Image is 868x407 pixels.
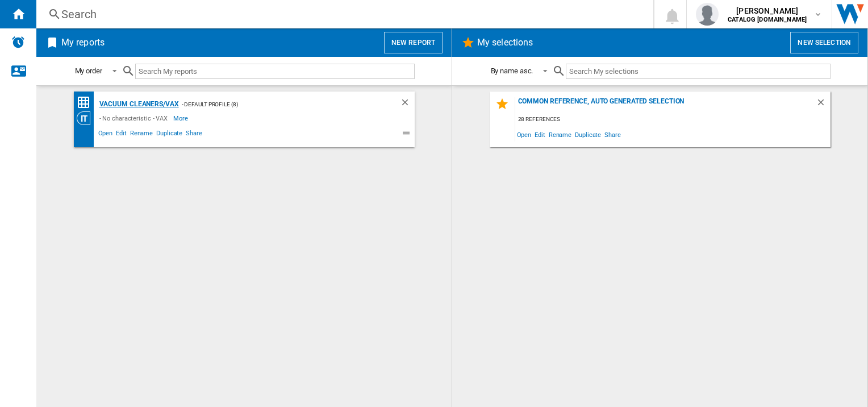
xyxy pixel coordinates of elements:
input: Search My selections [566,64,830,79]
div: Price Matrix [77,95,97,110]
img: alerts-logo.svg [11,35,25,49]
div: Delete [816,97,831,113]
div: - Default profile (8) [179,97,377,111]
span: Duplicate [573,127,603,142]
span: Share [603,127,623,142]
input: Search My reports [135,64,415,79]
div: Category View [77,111,97,125]
div: By name asc. [491,67,533,75]
h2: My reports [59,32,107,53]
b: CATALOG [DOMAIN_NAME] [728,16,807,23]
div: Vacuum cleaners/VAX [97,97,179,111]
h2: My selections [475,32,535,53]
div: - No characteristic - VAX [97,111,174,125]
span: Rename [128,128,155,142]
span: Open [515,127,533,142]
span: Rename [547,127,573,142]
div: 28 references [515,113,831,127]
span: Open [97,128,115,142]
span: [PERSON_NAME] [728,5,807,16]
button: New report [384,32,443,53]
button: New selection [790,32,858,53]
span: More [173,111,190,125]
div: Search [61,6,624,22]
img: profile.jpg [696,3,719,26]
div: Delete [400,97,415,111]
div: Common reference, auto generated selection [515,97,816,113]
span: Share [184,128,204,142]
div: My order [75,67,102,75]
span: Edit [114,128,128,142]
span: Duplicate [155,128,184,142]
span: Edit [533,127,547,142]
